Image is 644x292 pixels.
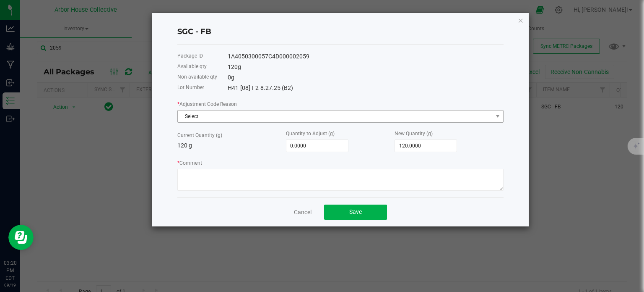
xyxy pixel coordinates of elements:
[177,132,222,139] label: Current Quantity (g)
[395,130,433,137] label: New Quantity (g)
[286,140,348,152] input: 0
[177,100,237,108] label: Adjustment Code Reason
[178,110,493,122] span: Select
[177,26,504,37] h4: SGC - FB
[324,205,387,220] button: Save
[395,140,457,152] input: 0
[177,159,202,167] label: Comment
[228,84,504,92] div: H41-[08]-F2-8.27.25 (B2)
[286,130,335,137] label: Quantity to Adjust (g)
[8,225,34,250] iframe: Resource center
[177,84,204,91] label: Lot Number
[177,141,286,150] p: 120 g
[228,63,504,71] div: 120
[231,74,234,81] span: g
[177,63,207,70] label: Available qty
[228,73,504,82] div: 0
[349,208,362,215] span: Save
[177,52,203,60] label: Package ID
[177,73,217,81] label: Non-available qty
[294,208,312,216] a: Cancel
[238,63,241,70] span: g
[228,52,504,61] div: 1A4050300057C4D000002059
